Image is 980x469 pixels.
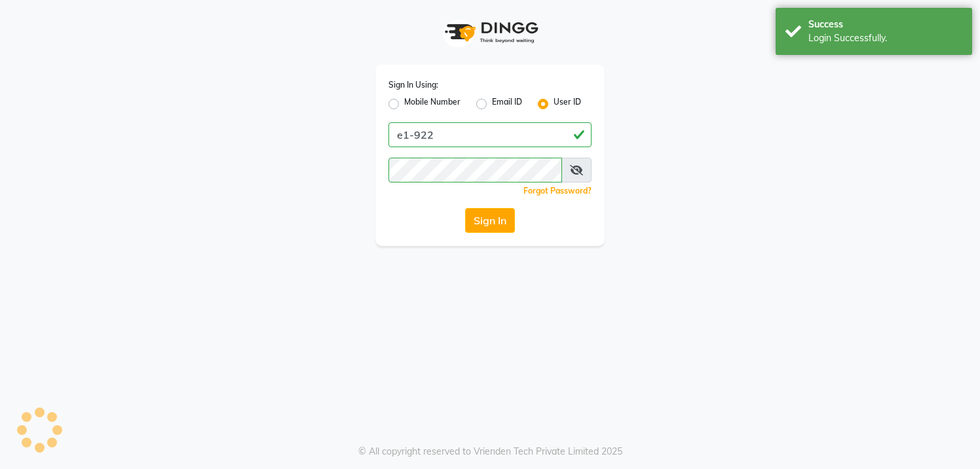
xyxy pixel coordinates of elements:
label: Sign In Using: [388,79,438,91]
label: Mobile Number [404,96,461,112]
input: Username [388,158,562,182]
label: User ID [554,96,581,112]
input: Username [388,122,592,147]
img: logo1.svg [438,13,542,52]
button: Sign In [465,208,515,233]
label: Email ID [492,96,522,112]
a: Forgot Password? [523,186,592,196]
div: Success [808,18,962,31]
div: Login Successfully. [808,31,962,45]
